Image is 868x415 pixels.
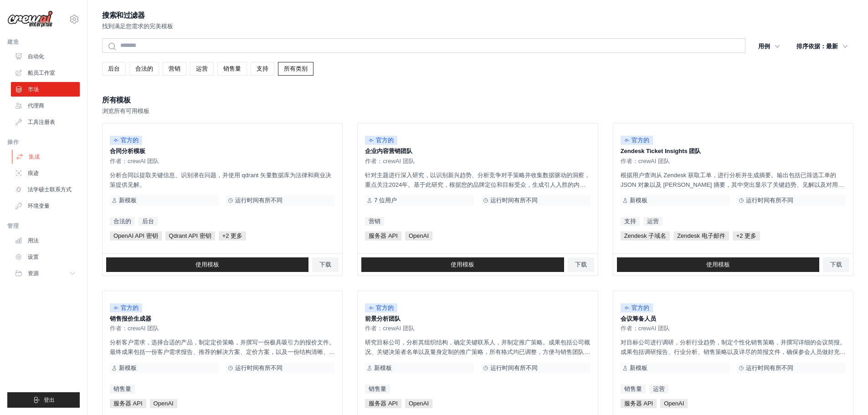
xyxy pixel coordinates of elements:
[365,217,384,226] a: 营销
[632,137,649,143] font: 官方的
[376,304,394,311] font: 官方的
[110,384,135,394] a: 销售量
[409,400,429,407] font: OpenAI
[278,62,313,76] a: 所有类别
[643,217,663,226] a: 运营
[196,65,208,72] font: 运营
[113,218,131,225] font: 合法的
[7,39,19,45] font: 建造
[568,257,594,272] a: 下载
[823,257,849,272] a: 下载
[11,82,80,97] a: 市场
[706,261,730,268] font: 使用模板
[624,232,666,239] font: Zendesk 子域名
[190,62,214,76] a: 运营
[621,148,701,154] font: Zendesk Ticket Insights 团队
[222,232,242,239] font: +2 更多
[102,62,126,76] a: 后台
[369,385,386,392] font: 销售量
[649,384,668,394] a: 运营
[361,257,564,272] a: 使用模板
[11,49,80,64] a: 自动化
[664,400,684,407] font: OpenAI
[11,199,80,213] a: 环境变量
[11,166,80,180] a: 痕迹
[7,223,19,229] font: 管理
[110,158,159,164] font: 作者：crewAI 团队
[617,257,819,272] a: 使用模板
[312,257,339,272] a: 下载
[621,384,646,394] a: 销售量
[110,339,335,365] font: 分析客户需求，选择合适的产品，制定定价策略，并撰写一份极具吸引力的报价文件。最终成果包括一份客户需求报告、推荐的解决方案、定价方案，以及一份结构清晰、步骤清晰、极具说服力的报价文件。
[28,237,39,244] font: 用法
[376,137,394,143] font: 官方的
[632,304,649,311] font: 官方的
[119,364,137,371] font: 新模板
[11,250,80,264] a: 设置
[736,232,756,239] font: +2 更多
[223,65,241,72] font: 销售量
[369,218,380,225] font: 营销
[365,172,590,217] font: 针对主题进行深入研究，以识别新兴趋势、分析竞争对手策略并收集数据驱动的洞察，重点关注2024年。基于此研究，根据您的品牌定位和目标受众，生成引人入胜的内容创意。成果包括以要点形式列出的关键洞察，...
[365,148,412,154] font: 企业内容营销团队
[490,364,538,371] font: 运行时间有所不同
[284,65,308,72] font: 所有类别
[7,10,53,28] img: 标识
[119,197,137,204] font: 新模板
[365,158,414,164] font: 作者：crewAI 团队
[169,65,180,72] font: 营销
[647,218,659,225] font: 运营
[235,197,282,204] font: 运行时间有所不同
[7,392,80,408] button: 登出
[28,203,50,209] font: 环境变量
[110,315,151,322] font: 销售报价生成器
[624,385,642,392] font: 销售量
[677,232,725,239] font: Zendesk 电子邮件
[7,139,19,145] font: 操作
[28,270,39,277] font: 资源
[630,197,647,204] font: 新模板
[142,218,154,225] font: 后台
[753,38,786,55] button: 用例
[621,339,846,365] font: 对目标公司进行调研，分析行业趋势，制定个性化销售策略，并撰写详细的会议简报。成果包括调研报告、行业分析、销售策略以及详尽的简报文件，确保参会人员做好充分准备，高效开展洽谈。
[365,339,590,365] font: 研究目标公司，分析其组织结构，确定关键联系人，并制定推广策略。成果包括公司概况、关键决策者名单以及量身定制的推广策略，所有格式均已调整，方便与销售团队共享。
[830,261,842,268] font: 下载
[28,254,39,260] font: 设置
[113,400,143,407] font: 服务器 API
[169,232,211,239] font: Qdrant API 密钥
[139,217,158,226] a: 后台
[791,38,853,55] button: 排序依据：最新
[746,364,793,371] font: 运行时间有所不同
[11,98,80,113] a: 代理商
[102,96,130,104] font: 所有模板
[154,400,174,407] font: OpenAI
[106,257,308,272] a: 使用模板
[121,304,139,311] font: 官方的
[365,384,390,394] a: 销售量
[11,66,80,80] a: 船员工作室
[102,108,149,114] font: 浏览所有可用模板
[28,70,55,76] font: 船员工作室
[630,364,647,371] font: 新模板
[217,62,247,76] a: 销售量
[11,233,80,248] a: 用法
[621,315,656,322] font: 会议筹备人员
[235,364,282,371] font: 运行时间有所不同
[28,86,39,92] font: 市场
[257,65,268,72] font: 支持
[110,148,145,154] font: 合同分析模板
[28,53,44,60] font: 自动化
[796,43,838,50] font: 排序依据：最新
[108,65,120,72] font: 后台
[746,197,793,204] font: 运行时间有所不同
[129,62,159,76] a: 合法的
[365,325,414,332] font: 作者：crewAI 团队
[113,232,158,239] font: OpenAI API 密钥
[11,182,80,197] a: 法学硕士联系方式
[624,218,636,225] font: 支持
[110,172,331,188] font: 分析合同以提取关键信息、识别潜在问题，并使用 qdrant 矢量数据库为法律和商业决策提供见解。
[621,172,844,198] font: 根据用户查询从 Zendesk 获取工单，进行分析并生成摘要。输出包括已筛选工单的 JSON 对象以及 [PERSON_NAME] 摘要，其中突出显示了关键趋势、见解以及对用户问题的直接解答。
[44,397,55,403] font: 登出
[624,400,653,407] font: 服务器 API
[251,62,274,76] a: 支持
